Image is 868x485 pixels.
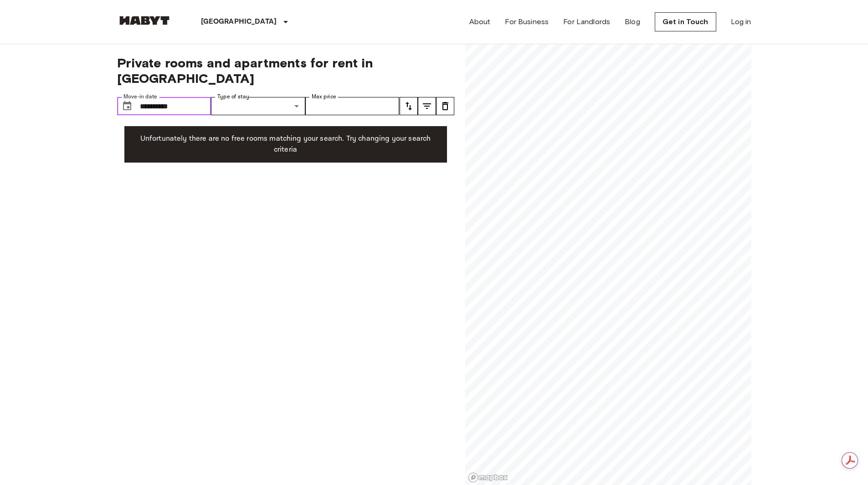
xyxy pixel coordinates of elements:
[117,55,454,86] span: Private rooms and apartments for rent in [GEOGRAPHIC_DATA]
[655,12,716,31] a: Get in Touch
[625,16,640,27] a: Blog
[132,133,440,155] p: Unfortunately there are no free rooms matching your search. Try changing your search criteria
[312,93,336,101] label: Max price
[117,16,172,25] img: Habyt
[400,97,418,115] button: tune
[505,16,549,27] a: For Business
[217,93,249,101] label: Type of stay
[201,16,277,27] p: [GEOGRAPHIC_DATA]
[563,16,610,27] a: For Landlords
[118,97,136,115] button: Choose date, selected date is 1 Oct 2025
[123,93,157,101] label: Move-in date
[731,16,751,27] a: Log in
[469,16,491,27] a: About
[436,97,454,115] button: tune
[418,97,436,115] button: tune
[468,472,508,483] a: Mapbox logo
